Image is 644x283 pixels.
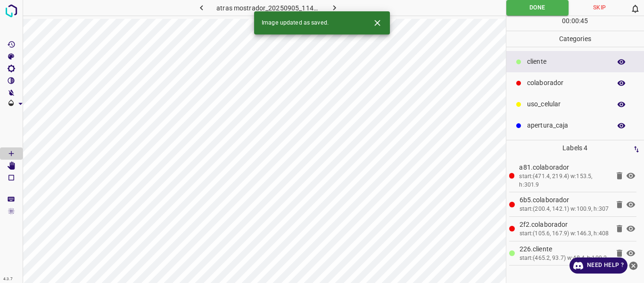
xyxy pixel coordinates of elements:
p: 2f2.colaborador [520,220,610,230]
div: start:(200.4, 142.1) w:100.9, h:307 [520,205,610,214]
p: 00 [562,16,570,26]
p: 00 [571,16,579,26]
span: Image updated as saved. [262,19,329,27]
h6: atras mostrador_20250905_114606_349217.jpg [216,2,319,16]
div: 4.3.7 [1,275,15,283]
a: Need Help ? [570,257,627,274]
div: start:(105.6, 167.9) w:146.3, h:408 [520,230,610,238]
img: logo [3,2,20,19]
p: cliente [527,57,606,67]
p: 226.cliente [520,244,610,254]
p: 45 [580,16,588,26]
p: Labels 4 [509,140,642,156]
button: Close [369,14,386,32]
div: start:(465.2, 93.7) w:48.4, h:109.2 [520,254,610,263]
p: apertura_caja [527,120,606,130]
button: close-help [627,257,639,274]
div: start:(471.4, 219.4) w:153.5, h:301.9 [519,172,609,189]
p: uso_celular [527,99,606,109]
div: : : [562,16,588,31]
p: a81.colaborador [519,163,609,172]
p: 6b5.colaborador [520,195,610,205]
p: colaborador [527,78,606,88]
